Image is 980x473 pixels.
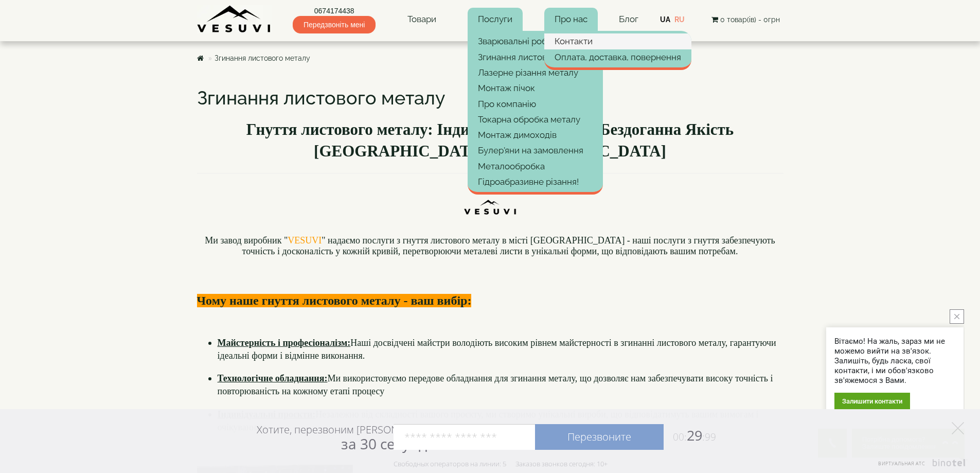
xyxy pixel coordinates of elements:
[834,393,910,410] div: Залишити контакти
[314,142,666,160] b: [GEOGRAPHIC_DATA], [GEOGRAPHIC_DATA]
[293,16,376,33] span: Передзвоніть мені
[544,33,691,49] a: Контакти
[660,15,670,24] a: UA
[293,6,376,16] a: 0674174438
[468,127,603,143] a: Монтаж димоходів
[834,337,955,386] div: Вітаємо! На жаль, зараз ми не можемо вийти на зв'язок. Залишіть, будь ласка, свої контакти, і ми ...
[468,65,603,80] a: Лазерне різання металу
[468,96,603,112] a: Про компанію
[257,423,433,452] div: Хотите, перезвоним [PERSON_NAME]
[197,88,783,109] h1: Згинання листового металу
[468,33,603,49] a: Зварювальні роботи
[544,49,691,65] a: Оплата, доставка, повернення
[218,338,776,361] font: Наші досвідчені майстри володіють високим рівнем майстерності в згинанні листового металу, гарант...
[288,235,322,246] a: VESUVI
[246,120,734,138] b: Гнуття листового металу: Індивідуальні Форми, Бездоганна Якість
[197,294,472,307] font: Чому наше гнуття листового металу - ваш вибір:
[397,8,447,31] a: Товари
[468,159,603,174] a: Металообробка
[468,112,603,127] a: Токарна обробка металу
[468,49,603,65] a: Згинання листового металу
[461,179,519,221] img: Ttn5pm9uIKLcKgZrI-DPJtyXM-1-CpJTlstn2ZXthDzrWzHqWzIXq4ZS7qPkPFVaBoA4GitRGAHsRZshv0hWB0BnCPS-8PrHC...
[720,15,780,24] span: 0 товар(ів) - 0грн
[702,430,716,444] span: :99
[952,422,964,434] a: Элемент управления
[664,426,716,445] span: 29
[205,235,775,256] font: Ми завод виробник " " надаємо послуги з гнуття листового металу в місті [GEOGRAPHIC_DATA] - наші ...
[394,460,608,468] div: Свободных операторов на линии: 5 Заказов звонков сегодня: 10+
[950,309,964,324] button: close button
[872,459,967,473] a: Элемент управления
[218,338,351,348] b: Майстерність і професіоналізм:
[341,434,433,453] span: за 30 секунд?
[468,8,523,31] a: Послуги
[468,174,603,189] a: Гідроабразивне різання!
[878,460,925,467] span: Виртуальная АТС
[708,14,783,25] button: 0 товар(ів) - 0грн
[215,54,310,62] a: Згинання листового металу
[468,143,603,158] a: Булер'яни на замовлення
[673,430,687,444] span: 00:
[535,424,664,450] a: Перезвоните
[468,80,603,96] a: Монтаж пічок
[619,14,638,24] a: Блог
[218,373,773,396] font: Ми використовуємо передове обладнання для згинання металу, що дозволяє нам забезпечувати високу т...
[674,15,685,24] a: RU
[544,8,598,31] a: Про нас
[197,5,272,33] img: Завод VESUVI
[218,373,328,383] b: Технологічне обладнання:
